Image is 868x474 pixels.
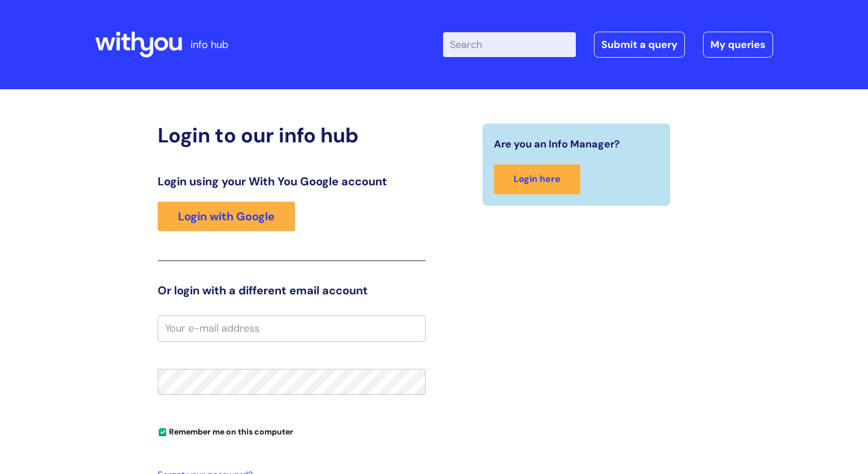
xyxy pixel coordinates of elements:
[494,164,580,194] a: Login here
[158,284,426,297] h3: Or login with a different email account
[158,123,426,147] h2: Login to our info hub
[158,202,295,231] a: Login with Google
[703,32,773,58] a: My queries
[158,422,426,440] div: You can uncheck this option if you're logging in from a shared device
[594,32,685,58] a: Submit a query
[190,36,228,54] p: info hub
[158,424,293,437] label: Remember me on this computer
[443,32,576,57] input: Search
[158,175,426,188] h3: Login using your With You Google account
[159,429,166,436] input: Remember me on this computer
[158,315,426,341] input: Your e-mail address
[494,135,620,153] span: Are you an Info Manager?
